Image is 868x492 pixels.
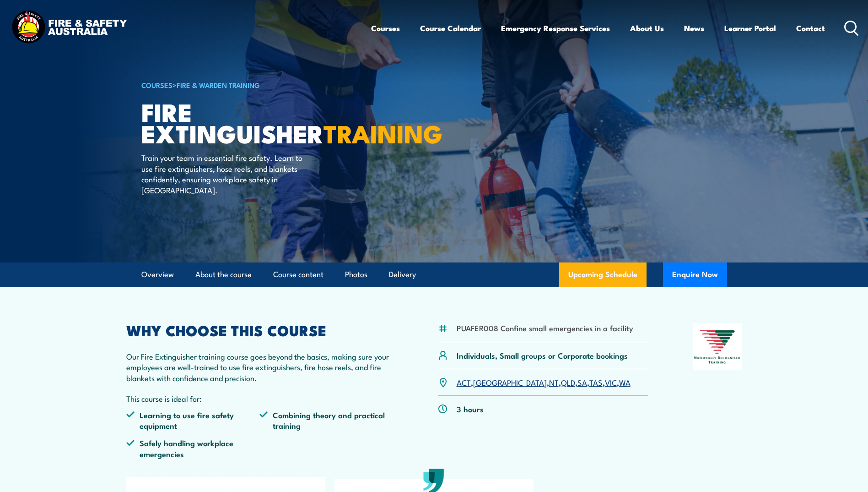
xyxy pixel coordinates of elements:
[177,80,260,90] a: Fire & Warden Training
[457,323,633,333] li: PUAFER008 Confine small emergencies in a facility
[141,152,308,195] p: Train your team in essential fire safety. Learn to use fire extinguishers, hose reels, and blanke...
[457,350,628,361] p: Individuals, Small groups or Corporate bookings
[195,262,252,287] a: About the course
[619,377,631,388] a: WA
[549,377,559,388] a: NT
[273,262,323,287] a: Course content
[630,16,664,40] a: About Us
[457,377,471,388] a: ACT
[141,101,367,143] h1: Fire Extinguisher
[420,16,481,40] a: Course Calendar
[126,437,260,459] li: Safely handling workplace emergencies
[561,377,575,388] a: QLD
[605,377,617,388] a: VIC
[371,16,400,40] a: Courses
[389,262,416,287] a: Delivery
[663,262,727,287] button: Enquire Now
[559,262,647,287] a: Upcoming Schedule
[141,262,174,287] a: Overview
[126,351,394,383] p: Our Fire Extinguisher training course goes beyond the basics, making sure your employees are well...
[577,377,587,388] a: SA
[323,114,442,152] strong: TRAINING
[457,404,484,414] p: 3 hours
[693,323,742,370] img: Nationally Recognised Training logo.
[126,323,394,336] h2: WHY CHOOSE THIS COURSE
[684,16,704,40] a: News
[473,377,547,388] a: [GEOGRAPHIC_DATA]
[589,377,603,388] a: TAS
[141,80,173,90] a: COURSES
[345,262,367,287] a: Photos
[724,16,776,40] a: Learner Portal
[457,377,631,388] p: , , , , , , ,
[796,16,825,40] a: Contact
[126,410,260,431] li: Learning to use fire safety equipment
[126,393,394,404] p: This course is ideal for:
[141,79,367,90] h6: >
[501,16,610,40] a: Emergency Response Services
[259,410,393,431] li: Combining theory and practical training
